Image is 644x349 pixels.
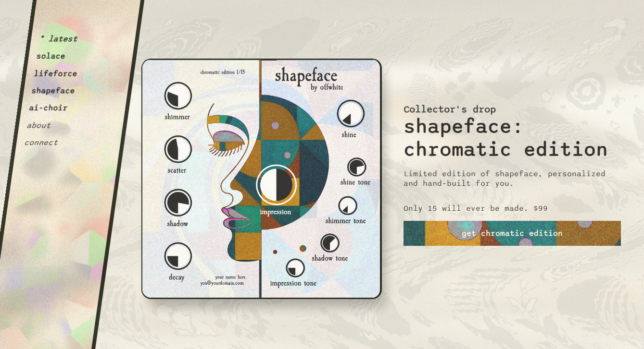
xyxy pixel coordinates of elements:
button: connect [24,138,59,147]
button: shapeface [31,86,76,96]
button: lifeforce [33,69,78,78]
a: get chromatic edition [404,221,621,246]
h3: Collector's drop [404,104,496,115]
p: Limited edition of shapeface, personalized and hand-built for you. [404,169,621,188]
button: solace [36,51,66,61]
p: Only 15 will ever be made. $99 [404,204,548,213]
button: about [26,120,51,130]
h2: shapeface: chromatic edition [404,115,621,161]
button: * latest [38,34,78,44]
img: shapeface collectors [141,59,382,299]
button: ai-choir [28,103,68,113]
